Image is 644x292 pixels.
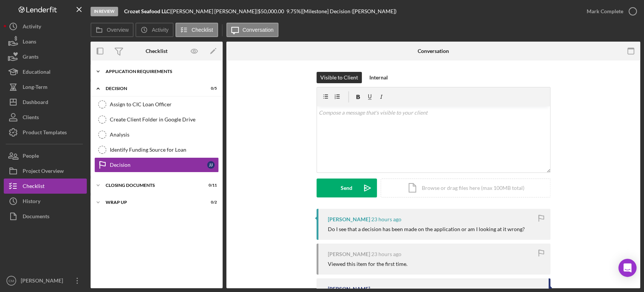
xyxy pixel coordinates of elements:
[328,261,407,267] div: Viewed this item for the first time.
[106,183,198,188] div: Closing Documents
[317,179,377,197] button: Send
[328,286,370,292] div: [PERSON_NAME]
[4,49,87,64] button: Grants
[341,179,352,197] div: Send
[207,161,215,169] div: J J
[94,142,219,157] a: Identify Funding Source for Loan
[23,163,64,180] div: Project Overview
[19,273,68,290] div: [PERSON_NAME]
[23,79,48,96] div: Long-Term
[23,64,51,81] div: Educational
[94,97,219,112] a: Assign to CIC Loan Officer
[579,4,640,19] button: Mark Complete
[106,69,213,74] div: Application Requirements
[91,7,118,16] div: In Review
[4,209,87,224] button: Documents
[124,8,170,14] b: Crozet Seafood LLC
[23,179,45,196] div: Checklist
[320,72,358,83] div: Visible to Client
[4,19,87,34] button: Activity
[9,279,14,283] text: CM
[23,19,41,36] div: Activity
[135,23,173,37] button: Activity
[587,4,623,19] div: Mark Complete
[203,200,217,205] div: 0 / 2
[4,125,87,140] button: Product Templates
[4,273,87,288] button: CM[PERSON_NAME]
[369,72,388,83] div: Internal
[23,125,67,142] div: Product Templates
[371,216,401,222] time: 2025-08-20 16:08
[171,8,258,14] div: [PERSON_NAME] [PERSON_NAME] |
[23,49,38,66] div: Grants
[91,23,134,37] button: Overview
[203,183,217,188] div: 0 / 11
[106,86,198,91] div: Decision
[243,27,274,33] label: Conversation
[4,64,87,79] button: Educational
[4,110,87,125] button: Clients
[107,27,129,33] label: Overview
[175,23,218,37] button: Checklist
[4,163,87,179] button: Project Overview
[618,259,636,277] div: Open Intercom Messenger
[110,132,218,138] div: Analysis
[328,251,370,257] div: [PERSON_NAME]
[23,148,39,165] div: People
[301,8,397,14] div: | [Milestone] Decision ([PERSON_NAME])
[366,72,392,83] button: Internal
[23,34,36,51] div: Loans
[110,116,218,123] div: Create Client Folder in Google Drive
[146,48,168,54] div: Checklist
[4,34,87,49] button: Loans
[328,216,370,222] div: [PERSON_NAME]
[418,48,449,54] div: Conversation
[4,95,87,110] button: Dashboard
[110,101,218,107] div: Assign to CIC Loan Officer
[317,72,362,83] button: Visible to Client
[192,27,213,33] label: Checklist
[106,200,198,205] div: Wrap UP
[203,86,217,91] div: 0 / 5
[286,8,301,14] div: 9.75 %
[110,162,207,168] div: Decision
[152,27,168,33] label: Activity
[94,112,219,127] a: Create Client Folder in Google Drive
[94,157,219,172] a: DecisionJJ
[226,23,279,37] button: Conversation
[110,147,218,153] div: Identify Funding Source for Loan
[124,8,171,14] div: |
[4,79,87,95] button: Long-Term
[23,209,49,226] div: Documents
[4,194,87,209] button: History
[258,8,286,14] div: $50,000.00
[23,194,40,211] div: History
[94,127,219,142] a: Analysis
[328,226,525,232] div: Do I see that a decision has been made on the application or am I looking at it wrong?
[4,148,87,163] button: People
[23,110,39,127] div: Clients
[23,95,48,112] div: Dashboard
[4,179,87,194] button: Checklist
[371,251,401,257] time: 2025-08-20 16:07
